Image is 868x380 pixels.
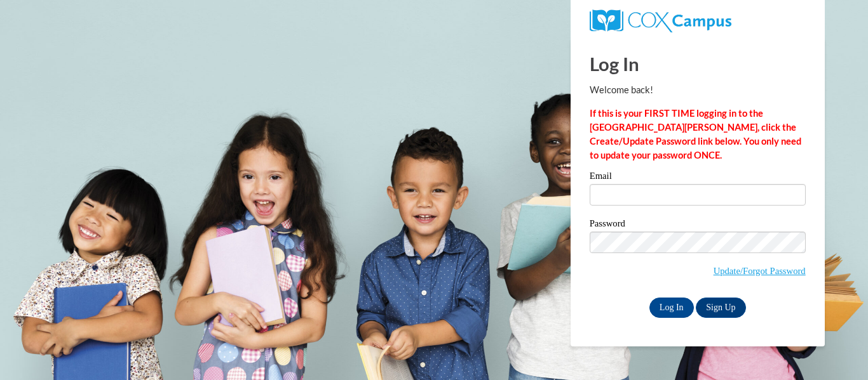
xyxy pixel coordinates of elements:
[590,171,806,184] label: Email
[590,15,731,25] a: COX Campus
[649,298,694,318] input: Log In
[590,83,806,97] p: Welcome back!
[696,298,745,318] a: Sign Up
[590,108,801,161] strong: If this is your FIRST TIME logging in to the [GEOGRAPHIC_DATA][PERSON_NAME], click the Create/Upd...
[590,219,806,232] label: Password
[590,10,731,32] img: COX Campus
[590,51,806,77] h1: Log In
[714,266,806,276] a: Update/Forgot Password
